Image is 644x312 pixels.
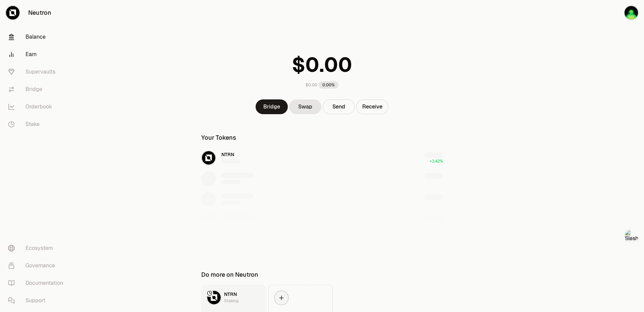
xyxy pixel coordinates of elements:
div: Open Slesh AI Assistant (drag to move) [625,230,638,243]
img: Adi Wallet [625,6,638,19]
a: Swap [289,99,321,114]
img: NTRN Logo [207,291,221,304]
a: Orderbook [3,98,72,116]
a: Balance [3,28,72,46]
div: $0.00 [306,82,317,88]
img: Slesh [625,230,638,243]
div: Do more on Neutron [201,270,258,279]
a: Bridge [256,99,288,114]
div: Your Tokens [201,133,236,142]
a: Ecosystem [3,239,72,257]
a: Bridge [3,81,72,98]
a: Governance [3,257,72,274]
button: Receive [356,99,388,114]
div: Staking [224,298,238,304]
a: Documentation [3,274,72,292]
a: Earn [3,46,72,63]
a: Support [3,292,72,309]
a: Stake [3,116,72,133]
div: 0.00% [319,81,338,89]
button: Send [323,99,355,114]
a: Supervaults [3,63,72,81]
span: NTRN [224,291,237,297]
